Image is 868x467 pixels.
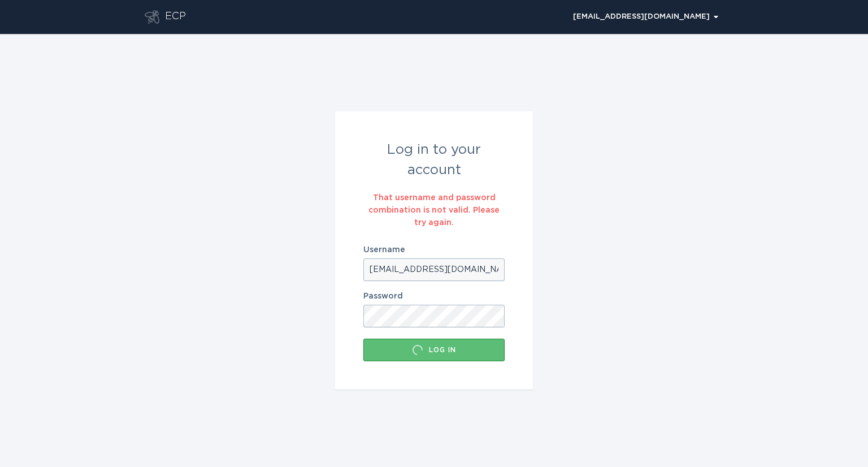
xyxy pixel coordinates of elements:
button: Go to dashboard [145,10,159,24]
div: Popover menu [568,8,723,25]
div: [EMAIL_ADDRESS][DOMAIN_NAME] [573,14,718,20]
div: Loading [412,344,423,356]
label: Password [363,292,505,300]
div: That username and password combination is not valid. Please try again. [363,192,505,229]
button: Log in [363,339,505,361]
div: ECP [165,10,186,24]
button: Open user account details [568,8,723,25]
div: Log in [369,344,499,356]
label: Username [363,246,505,254]
div: Log in to your account [363,140,505,180]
